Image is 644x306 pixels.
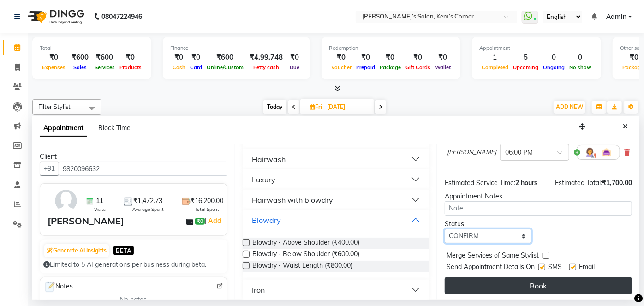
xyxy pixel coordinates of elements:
[191,196,223,206] span: ₹16,200.00
[40,44,144,52] div: Total
[40,162,59,176] button: +91
[286,52,303,63] div: ₹0
[403,64,433,71] span: Gift Cards
[329,44,453,52] div: Redemption
[53,187,79,214] img: avatar
[252,174,275,185] div: Luxury
[92,64,117,71] span: Services
[98,124,131,132] span: Block Time
[204,64,246,71] span: Online/Custom
[445,192,632,201] div: Appointment Notes
[40,152,227,162] div: Client
[541,64,567,71] span: Ongoing
[43,260,224,270] div: Limited to 5 AI generations per business during beta.
[287,64,302,71] span: Due
[584,147,596,158] img: Hairdresser.png
[246,192,426,208] button: Hairwash with blowdry
[59,162,227,176] input: Search by Name/Mobile/Email/Code
[204,52,246,63] div: ₹600
[252,194,333,205] div: Hairwash with blowdry
[96,196,103,206] span: 11
[601,147,612,158] img: Interior.png
[205,215,223,226] span: |
[71,64,89,71] span: Sales
[554,101,585,114] button: ADD NEW
[251,64,281,71] span: Petty cash
[479,64,511,71] span: Completed
[433,52,453,63] div: ₹0
[246,171,426,188] button: Luxury
[354,64,377,71] span: Prepaid
[40,120,87,137] span: Appointment
[246,52,286,63] div: ₹4,99,748
[324,100,370,114] input: 2025-09-05
[40,52,68,63] div: ₹0
[246,151,426,168] button: Hairwash
[170,52,188,63] div: ₹0
[113,246,134,255] span: BETA
[120,295,147,305] span: No notes
[207,215,223,226] a: Add
[252,249,360,261] span: Blowdry - Below Shoulder (₹600.00)
[133,196,162,206] span: ₹1,472.73
[308,103,324,110] span: Fri
[479,52,511,63] div: 1
[170,44,303,52] div: Finance
[92,52,117,63] div: ₹600
[188,52,204,63] div: ₹0
[377,64,403,71] span: Package
[101,4,142,30] b: 08047224946
[132,206,164,213] span: Average Spent
[44,281,73,293] span: Notes
[602,179,632,187] span: ₹1,700.00
[445,179,515,187] span: Estimated Service Time:
[354,52,377,63] div: ₹0
[447,148,496,157] span: [PERSON_NAME]
[252,238,360,249] span: Blowdry - Above Shoulder (₹400.00)
[479,44,594,52] div: Appointment
[511,52,541,63] div: 5
[541,52,567,63] div: 0
[263,100,286,114] span: Today
[445,277,632,294] button: Book
[548,262,562,274] span: SMS
[38,103,71,110] span: Filter Stylist
[195,206,219,213] span: Total Spent
[567,64,594,71] span: No show
[329,52,354,63] div: ₹0
[246,212,426,228] button: Blowdry
[555,179,602,187] span: Estimated Total:
[447,251,539,262] span: Merge Services of Same Stylist
[377,52,403,63] div: ₹0
[403,52,433,63] div: ₹0
[170,64,188,71] span: Cash
[252,215,281,226] div: Blowdry
[329,64,354,71] span: Voucher
[40,64,68,71] span: Expenses
[24,4,87,30] img: logo
[619,120,632,134] button: Close
[246,282,426,298] button: Iron
[252,154,286,165] div: Hairwash
[195,218,205,225] span: ₹0
[433,64,453,71] span: Wallet
[117,64,144,71] span: Products
[188,64,204,71] span: Card
[567,52,594,63] div: 0
[447,262,535,274] span: Send Appointment Details On
[556,103,583,110] span: ADD NEW
[511,64,541,71] span: Upcoming
[94,206,106,213] span: Visits
[445,219,531,229] div: Status
[252,284,265,295] div: Iron
[117,52,144,63] div: ₹0
[579,262,595,274] span: Email
[606,12,626,22] span: Admin
[68,52,92,63] div: ₹600
[48,214,124,228] div: [PERSON_NAME]
[515,179,537,187] span: 2 hours
[44,244,109,257] button: Generate AI Insights
[252,261,353,272] span: Blowdry - Waist Length (₹800.00)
